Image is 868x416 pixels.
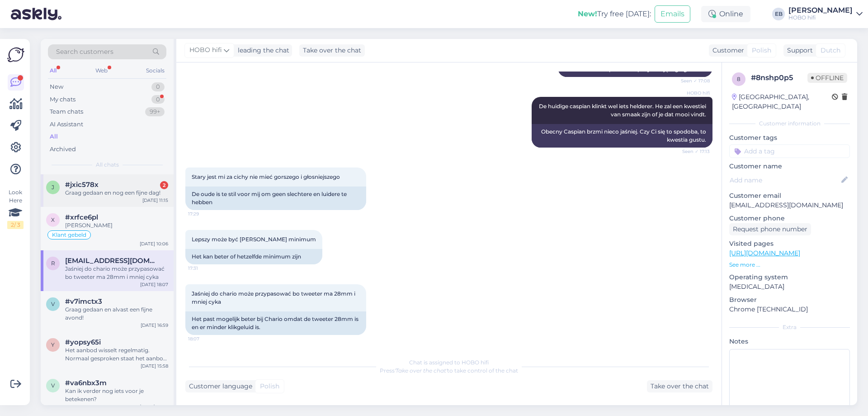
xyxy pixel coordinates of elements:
[788,14,853,21] div: HOBO hifi
[142,197,168,204] div: [DATE] 11:15
[141,322,168,329] div: [DATE] 16:59
[532,124,712,148] div: Obecny Caspian brzmi nieco jaśniej. Czy Ci się to spodoba, to kwestia gustu.
[729,305,850,314] p: Chrome [TECHNICAL_ID]
[234,46,289,55] div: leading the chat
[751,72,807,83] div: # 8nshp0p5
[52,232,86,238] span: Klant gebeld
[50,82,63,91] div: New
[192,236,316,243] span: Lepszy może być [PERSON_NAME] minimum
[65,181,99,189] span: #jxic578x
[65,257,159,265] span: remigiusz1982@interia.pl
[737,76,741,82] span: 8
[50,107,83,116] div: Team chats
[140,403,168,410] div: [DATE] 14:45
[788,7,853,14] div: [PERSON_NAME]
[729,337,850,346] p: Notes
[729,133,850,143] p: Customer tags
[729,223,811,235] div: Request phone number
[260,382,279,391] span: Polish
[145,107,165,116] div: 99+
[56,47,113,57] span: Search customers
[96,161,119,169] span: All chats
[729,323,850,331] div: Extra
[7,188,24,229] div: Look Here
[151,95,165,104] div: 0
[51,260,55,267] span: r
[65,297,102,306] span: #v7imctx3
[140,240,168,247] div: [DATE] 10:06
[729,249,800,257] a: [URL][DOMAIN_NAME]
[51,382,55,389] span: v
[189,45,222,55] span: HOBO hifi
[729,261,850,269] p: See more ...
[7,221,24,229] div: 2 / 3
[539,103,708,118] span: De huidige caspian klinkt wel iets helderer. He zal een kwestiei van smaak zijn of je dat mooi vi...
[65,306,168,322] div: Graag gedaan en alvast een fijne avond!
[730,175,840,185] input: Add name
[65,213,98,221] span: #xrfce6pl
[48,65,58,77] div: All
[772,8,785,20] div: EB
[299,44,365,57] div: Take over the chat
[7,46,24,63] img: Askly Logo
[50,132,58,141] div: All
[821,46,840,55] span: Dutch
[65,338,101,346] span: #yopsy65i
[65,221,168,230] div: [PERSON_NAME]
[188,265,222,272] span: 17:31
[51,301,55,307] span: v
[185,249,322,264] div: Het kan beter of hetzelfde minimum zijn
[729,239,850,249] p: Visited pages
[141,363,168,369] div: [DATE] 15:58
[51,341,55,348] span: y
[701,6,750,22] div: Online
[709,46,744,55] div: Customer
[578,10,597,18] b: New!
[144,65,166,77] div: Socials
[752,46,771,55] span: Polish
[151,82,165,91] div: 0
[188,210,222,217] span: 17:29
[192,173,340,180] span: Stary jest mi za cichy nie mieć gorszego i głosniejszego
[185,186,366,210] div: De oude is te stil voor mij om geen slechtere en luidere te hebben
[729,162,850,171] p: Customer name
[655,5,690,23] button: Emails
[676,77,710,84] span: Seen ✓ 17:08
[729,191,850,201] p: Customer email
[52,184,54,191] span: j
[807,73,847,83] span: Offline
[185,382,252,391] div: Customer language
[65,387,168,403] div: Kan ik verder nog iets voor je betekenen?
[65,189,168,197] div: Graag gedaan en nog een fijne dag!
[729,120,850,128] div: Customer information
[65,379,107,387] span: #va6nbx3m
[783,46,813,55] div: Support
[729,144,850,158] input: Add a tag
[729,201,850,210] p: [EMAIL_ADDRESS][DOMAIN_NAME]
[732,92,832,111] div: [GEOGRAPHIC_DATA], [GEOGRAPHIC_DATA]
[185,311,366,335] div: Het past mogelijk beter bij Chario omdat de tweeter 28mm is en er minder klikgeluid is.
[380,367,518,374] span: Press to take control of the chat
[65,346,168,363] div: Het aanbod wisselt regelmatig. Normaal gesproken staat het aanbod van de winkels op marktplaats.
[65,265,168,281] div: Jaśniej do chario może przypasować bo tweeter ma 28mm i mniej cyka
[188,335,222,342] span: 18:07
[192,290,357,305] span: Jaśniej do chario może przypasować bo tweeter ma 28mm i mniej cyka
[676,148,710,155] span: Seen ✓ 17:13
[729,295,850,305] p: Browser
[409,359,489,366] span: Chat is assigned to HOBO hifi
[729,273,850,282] p: Operating system
[94,65,109,77] div: Web
[50,145,76,154] div: Archived
[160,181,168,189] div: 2
[788,7,863,21] a: [PERSON_NAME]HOBO hifi
[140,281,168,288] div: [DATE] 18:07
[647,380,712,392] div: Take over the chat
[395,367,447,374] i: 'Take over the chat'
[729,214,850,223] p: Customer phone
[50,120,83,129] div: AI Assistant
[676,90,710,96] span: HOBO hifi
[50,95,75,104] div: My chats
[729,282,850,292] p: [MEDICAL_DATA]
[578,9,651,19] div: Try free [DATE]:
[51,216,55,223] span: x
